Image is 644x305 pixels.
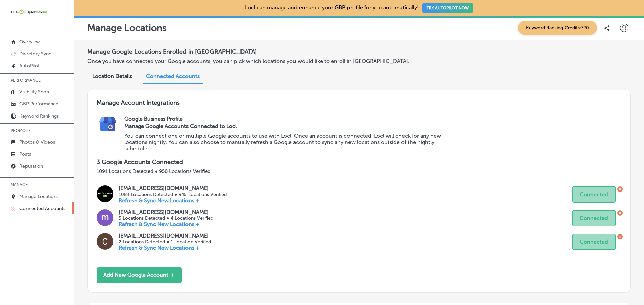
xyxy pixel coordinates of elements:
p: Manage Locations [87,22,167,33]
button: Add New Google Account ＋ [97,267,182,283]
p: Refresh & Sync New Locations + [119,221,213,227]
p: 3 Google Accounts Connected [97,158,621,166]
p: 2 Locations Detected ● 1 Location Verified [119,239,211,245]
h2: Manage Google Locations Enrolled in [GEOGRAPHIC_DATA] [87,45,631,58]
p: Connected Accounts [19,206,65,211]
p: Overview [19,39,40,45]
p: Visibility Score [19,89,51,95]
span: Keyword Ranking Credits: 720 [518,21,597,35]
h3: Manage Account Integrations [97,99,621,116]
p: [EMAIL_ADDRESS][DOMAIN_NAME] [119,233,211,239]
span: Location Details [92,73,132,79]
p: Refresh & Sync New Locations + [119,197,226,204]
p: 1091 Locations Detected ● 950 Locations Verified [97,168,621,174]
button: Connected [572,234,616,250]
img: 660ab0bf-5cc7-4cb8-ba1c-48b5ae0f18e60NCTV_CLogo_TV_Black_-500x88.png [11,9,48,15]
p: AutoPilot [19,63,40,69]
p: You can connect one or multiple Google accounts to use with Locl. Once an account is connected, L... [124,133,447,152]
p: Once you have connected your Google accounts, you can pick which locations you would like to enro... [87,58,440,64]
p: Reputation [19,163,43,169]
p: Directory Sync [19,51,51,57]
button: Connected [572,210,616,226]
button: TRY AUTOPILOT NOW [422,3,473,13]
h2: Google Business Profile [124,116,621,122]
p: [EMAIL_ADDRESS][DOMAIN_NAME] [119,209,213,215]
p: [EMAIL_ADDRESS][DOMAIN_NAME] [119,185,226,192]
p: Refresh & Sync New Locations + [119,245,211,251]
p: 5 Locations Detected ● 4 Locations Verified [119,215,213,221]
p: Photos & Videos [19,139,55,145]
button: Connected [572,186,616,203]
p: Posts [19,151,31,157]
h3: Manage Google Accounts Connected to Locl [124,123,447,129]
p: 1084 Locations Detected ● 945 Locations Verified [119,192,226,197]
span: Connected Accounts [146,73,200,79]
p: Keyword Rankings [19,113,59,119]
p: GBP Performance [19,101,58,107]
p: Manage Locations [19,194,58,199]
